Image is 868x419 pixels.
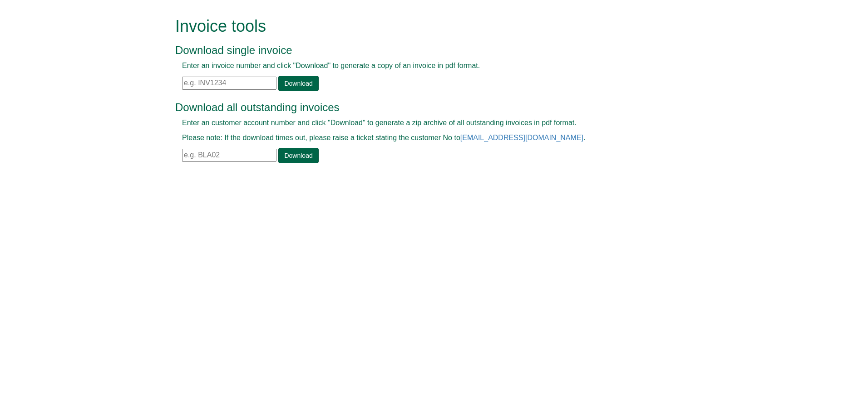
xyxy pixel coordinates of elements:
input: e.g. BLA02 [182,149,276,162]
a: Download [278,76,318,91]
p: Please note: If the download times out, please raise a ticket stating the customer No to . [182,133,666,143]
input: e.g. INV1234 [182,77,276,90]
a: Download [278,148,318,163]
h1: Invoice tools [175,17,672,35]
h3: Download all outstanding invoices [175,102,672,113]
p: Enter an invoice number and click "Download" to generate a copy of an invoice in pdf format. [182,61,666,71]
a: [EMAIL_ADDRESS][DOMAIN_NAME] [460,134,583,141]
p: Enter an customer account number and click "Download" to generate a zip archive of all outstandin... [182,118,666,128]
h3: Download single invoice [175,44,672,56]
